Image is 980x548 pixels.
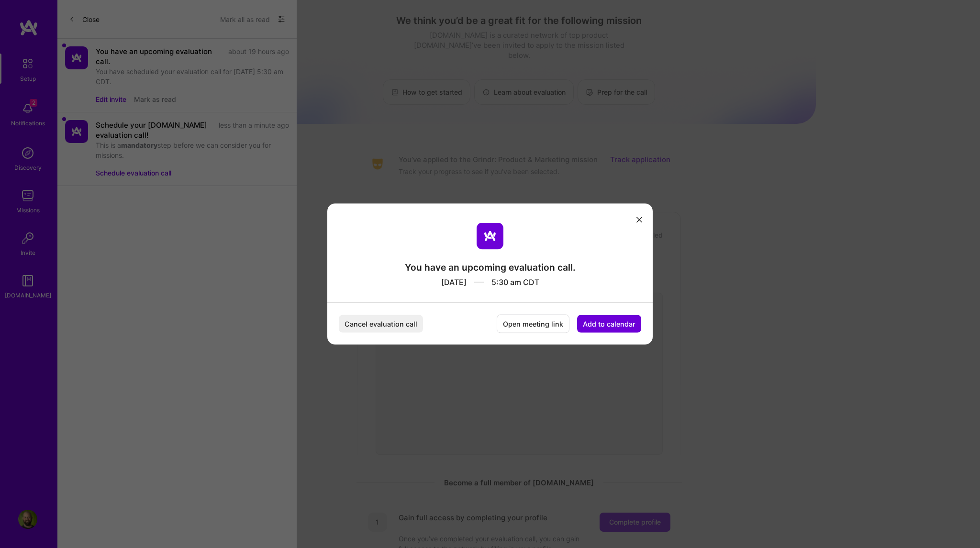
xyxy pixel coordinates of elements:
[477,223,503,250] img: aTeam logo
[327,204,653,345] div: modal
[636,217,642,222] i: icon Close
[405,274,576,287] div: [DATE] 5:30 am CDT
[497,315,569,333] button: Open meeting link
[405,261,576,274] div: You have an upcoming evaluation call.
[577,315,641,333] button: Add to calendar
[339,315,423,333] button: Cancel evaluation call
